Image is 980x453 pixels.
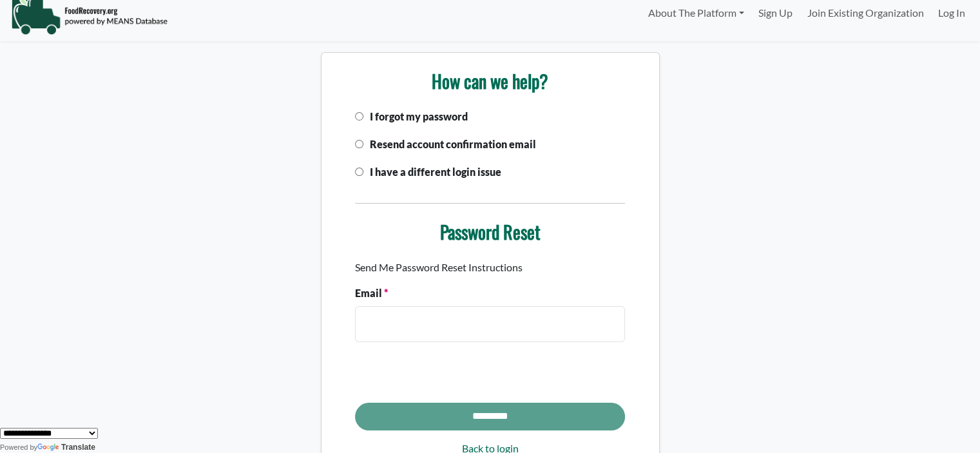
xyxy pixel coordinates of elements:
[355,285,388,301] label: Email
[355,352,551,403] iframe: reCAPTCHA
[37,443,61,452] img: Google Translate
[355,221,624,243] h3: Password Reset
[355,70,624,92] h3: How can we help?
[347,137,632,164] div: Resend account confirmation email
[347,164,632,192] div: I have a different login issue
[355,260,624,275] p: Send Me Password Reset Instructions
[37,443,95,452] a: Translate
[347,109,632,137] div: I forgot my password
